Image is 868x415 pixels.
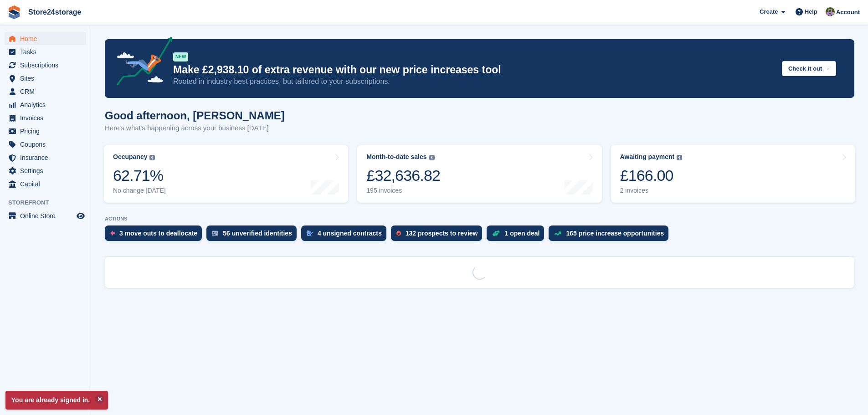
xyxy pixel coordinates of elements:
img: move_outs_to_deallocate_icon-f764333ba52eb49d3ac5e1228854f67142a1ed5810a6f6cc68b1a99e826820c5.svg [110,231,115,236]
img: verify_identity-adf6edd0f0f0b5bbfe63781bf79b02c33cf7c696d77639b501bdc392416b5a36.svg [212,231,218,236]
a: Preview store [75,210,86,221]
img: Jane Welch [826,7,835,16]
a: menu [5,32,86,45]
a: menu [5,210,86,222]
a: menu [5,98,86,111]
span: Subscriptions [20,59,75,72]
img: price_increase_opportunities-93ffe204e8149a01c8c9dc8f82e8f89637d9d84a8eef4429ea346261dce0b2c0.svg [554,231,561,236]
p: Rooted in industry best practices, but tailored to your subscriptions. [173,77,775,87]
span: Settings [20,164,75,177]
img: icon-info-grey-7440780725fd019a000dd9b08b2336e03edf1995a4989e88bcd33f0948082b44.svg [677,155,682,160]
a: menu [5,151,86,164]
a: 165 price increase opportunities [549,225,673,246]
img: prospect-51fa495bee0391a8d652442698ab0144808aea92771e9ea1ae160a38d050c398.svg [396,231,401,236]
div: £166.00 [620,166,683,185]
a: menu [5,164,86,177]
img: stora-icon-8386f47178a22dfd0bd8f6a31ec36ba5ce8667c1dd55bd0f319d3a0aa187defe.svg [7,5,21,19]
div: 2 invoices [620,187,683,195]
span: Analytics [20,98,75,111]
p: ACTIONS [105,216,854,222]
div: 3 move outs to deallocate [119,230,197,237]
a: menu [5,85,86,98]
a: 4 unsigned contracts [301,225,391,246]
a: Occupancy 62.71% No change [DATE] [104,145,348,203]
a: 56 unverified identities [206,225,301,246]
span: Pricing [20,125,75,138]
a: menu [5,112,86,124]
a: Awaiting payment £166.00 2 invoices [611,145,855,203]
a: menu [5,178,86,190]
img: deal-1b604bf984904fb50ccaf53a9ad4b4a5d6e5aea283cecdc64d6e3604feb123c2.svg [492,230,500,236]
div: Awaiting payment [620,153,675,161]
div: NEW [173,52,188,61]
div: 132 prospects to review [406,230,478,237]
a: menu [5,46,86,58]
div: No change [DATE] [113,187,166,195]
a: 132 prospects to review [391,225,487,246]
a: menu [5,125,86,138]
span: Storefront [8,198,91,207]
a: 1 open deal [487,225,549,246]
a: menu [5,72,86,85]
span: Invoices [20,112,75,124]
span: Online Store [20,210,75,222]
span: Create [760,7,778,16]
p: Here's what's happening across your business [DATE] [105,123,285,133]
div: Occupancy [113,153,147,161]
span: Home [20,32,75,45]
div: 1 open deal [504,230,539,237]
div: 62.71% [113,166,166,185]
p: You are already signed in. [5,391,108,410]
div: 4 unsigned contracts [318,230,382,237]
img: price-adjustments-announcement-icon-8257ccfd72463d97f412b2fc003d46551f7dbcb40ab6d574587a9cd5c0d94... [109,37,173,89]
a: Month-to-date sales £32,636.82 195 invoices [357,145,601,203]
div: 165 price increase opportunities [566,230,664,237]
a: 3 move outs to deallocate [105,225,206,246]
img: icon-info-grey-7440780725fd019a000dd9b08b2336e03edf1995a4989e88bcd33f0948082b44.svg [429,155,435,160]
span: Tasks [20,46,75,58]
span: Insurance [20,151,75,164]
span: Capital [20,178,75,190]
div: 56 unverified identities [223,230,292,237]
button: Check it out → [782,61,836,76]
img: contract_signature_icon-13c848040528278c33f63329250d36e43548de30e8caae1d1a13099fd9432cc5.svg [307,231,313,236]
span: Help [805,7,817,16]
p: Make £2,938.10 of extra revenue with our new price increases tool [173,63,775,77]
span: Coupons [20,138,75,151]
a: menu [5,59,86,72]
a: menu [5,138,86,151]
h1: Good afternoon, [PERSON_NAME] [105,109,285,122]
span: Sites [20,72,75,85]
div: £32,636.82 [366,166,440,185]
span: Account [836,8,860,17]
a: Store24storage [25,5,85,20]
span: CRM [20,85,75,98]
img: icon-info-grey-7440780725fd019a000dd9b08b2336e03edf1995a4989e88bcd33f0948082b44.svg [149,155,155,160]
div: Month-to-date sales [366,153,426,161]
div: 195 invoices [366,187,440,195]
